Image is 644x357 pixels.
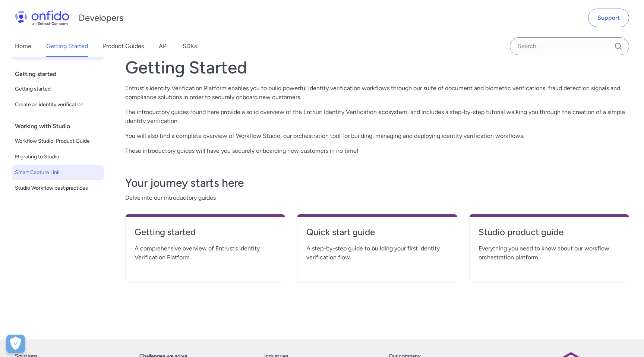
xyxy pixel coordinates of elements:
a: SDKs [183,36,197,57]
h4: Studio product guide [479,226,620,238]
span: Studio Workflow best practices [15,184,101,193]
a: Product Guides [103,36,144,57]
h1: Getting Started [125,57,629,78]
a: Smart Capture Link [12,165,104,180]
a: Studio product guide [479,226,620,244]
a: Migrating to Studio [12,149,104,164]
span: Migrating to Studio [15,152,101,161]
h4: Quick start guide [306,226,448,238]
p: You will also find a complete overview of Workflow Studio, our orchestration tool for building, m... [125,132,629,140]
p: The introductory guides found here provide a solid overview of the Entrust Identity Verification ... [125,108,629,126]
img: Onfido Logo [15,10,69,25]
span: Everything you need to know about our workflow orchestration platform. [479,244,620,262]
h4: Getting started [135,226,276,238]
a: Getting started [135,226,276,244]
span: A comprehensive overview of Entrust’s Identity Verification Platform. [135,244,276,262]
a: API [159,36,168,57]
a: Getting started [12,82,104,97]
button: Open Preferences [6,335,25,353]
a: Support [588,9,629,27]
input: Onfido search input field [510,37,629,55]
div: Cookie Preferences [6,335,25,353]
a: Quick start guide [306,226,448,244]
a: Create an identity verification [12,97,104,112]
a: Home [15,36,31,57]
a: Getting Started [46,36,88,57]
span: Workflow Studio: Product Guide [15,137,101,146]
h3: Your journey starts here [125,176,629,190]
div: Getting started [15,67,107,82]
span: Getting started [15,85,101,94]
span: Smart Capture Link [15,168,101,177]
span: Create an identity verification [15,100,101,109]
span: A step-by-step guide to building your first identity verification flow. [306,244,448,262]
h1: Developers [79,12,123,24]
div: Working with Studio [15,119,107,134]
span: Delve into our introductory guides [125,193,629,202]
p: These introductory guides will have you securely onboarding new customers in no time! [125,146,629,155]
p: Entrust's Identity Verification Platform enables you to build powerful identity verification work... [125,84,629,102]
a: Workflow Studio: Product Guide [12,134,104,149]
a: Studio Workflow best practices [12,181,104,196]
